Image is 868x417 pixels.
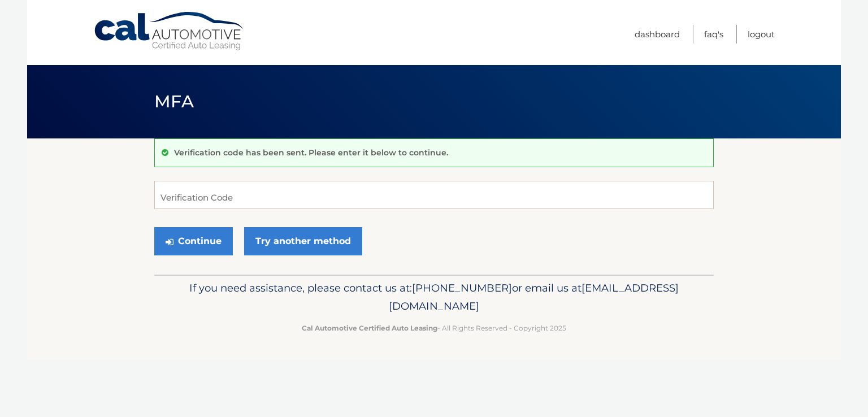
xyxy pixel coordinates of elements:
[748,25,775,44] a: Logout
[154,227,233,255] button: Continue
[635,25,680,44] a: Dashboard
[302,324,437,332] strong: Cal Automotive Certified Auto Leasing
[162,279,706,315] p: If you need assistance, please contact us at: or email us at
[389,281,679,312] span: [EMAIL_ADDRESS][DOMAIN_NAME]
[162,322,706,334] p: - All Rights Reserved - Copyright 2025
[704,25,723,44] a: FAQ's
[154,91,194,112] span: MFA
[93,11,246,51] a: Cal Automotive
[412,281,512,294] span: [PHONE_NUMBER]
[154,181,714,209] input: Verification Code
[244,227,362,255] a: Try another method
[174,147,448,158] p: Verification code has been sent. Please enter it below to continue.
